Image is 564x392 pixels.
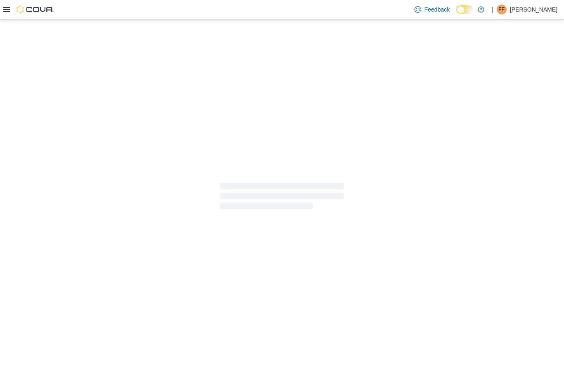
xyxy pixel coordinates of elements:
[497,5,507,14] div: Francisco Escobar
[17,5,54,14] img: Cova
[424,5,450,14] span: Feedback
[510,5,557,14] p: [PERSON_NAME]
[411,1,453,18] a: Feedback
[456,5,474,14] input: Dark Mode
[456,14,457,14] span: Dark Mode
[220,184,344,211] span: Loading
[498,5,505,14] span: FE
[492,5,493,14] p: |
